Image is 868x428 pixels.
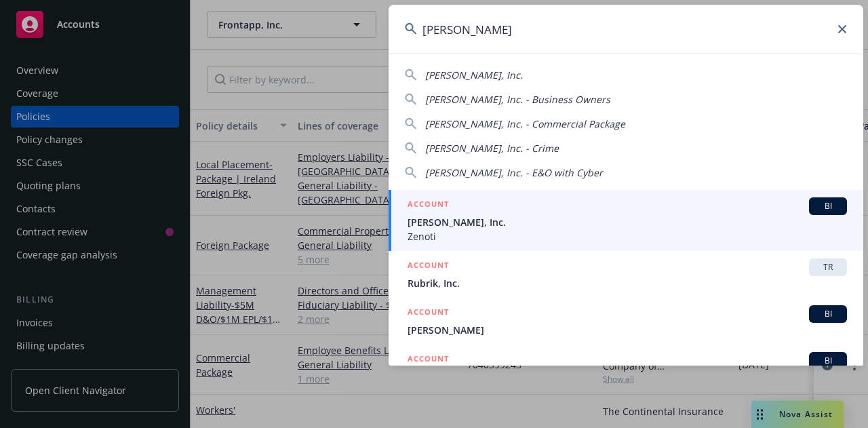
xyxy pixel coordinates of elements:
span: [PERSON_NAME] [408,323,847,337]
input: Search... [389,5,863,54]
span: [PERSON_NAME], Inc. - Commercial Package [425,117,625,130]
h5: ACCOUNT [408,197,449,214]
h5: ACCOUNT [408,352,449,368]
span: [PERSON_NAME], Inc. [408,215,847,229]
span: BI [814,355,842,367]
a: ACCOUNTBI [389,345,863,420]
span: BI [814,308,842,320]
a: ACCOUNTTRRubrik, Inc. [389,251,863,298]
span: [PERSON_NAME], Inc. - Crime [425,142,559,155]
span: Zenoti [408,229,847,244]
a: ACCOUNTBI[PERSON_NAME] [389,298,863,345]
span: TR [814,261,842,273]
h5: ACCOUNT [408,305,449,322]
a: ACCOUNTBI[PERSON_NAME], Inc.Zenoti [389,190,863,251]
span: BI [814,200,842,212]
span: [PERSON_NAME], Inc. [425,69,523,81]
h5: ACCOUNT [408,258,449,275]
span: [PERSON_NAME], Inc. - Business Owners [425,93,610,106]
span: [PERSON_NAME], Inc. - E&O with Cyber [425,166,603,179]
span: Rubrik, Inc. [408,276,847,290]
